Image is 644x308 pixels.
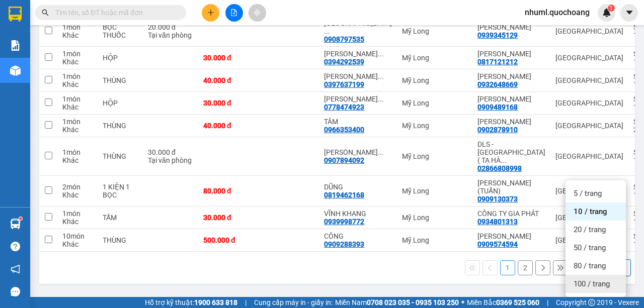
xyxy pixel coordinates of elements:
div: DLS - SÀI GÒN( TẠ HÀ NHỰT) [477,140,545,164]
div: THÙNG [103,236,138,244]
span: ⚪️ [461,300,464,304]
div: 0932156204 [118,33,199,47]
ul: Menu [566,180,626,297]
input: Tìm tên, số ĐT hoặc mã đơn [55,7,174,18]
div: HỘP [103,54,138,62]
span: Nhận: [118,10,142,20]
sup: 1 [608,5,615,12]
div: Mỹ Long [9,9,111,21]
div: LÊ THANH NAM [324,95,392,103]
div: 40.000 đ [203,122,254,130]
div: Khác [62,240,93,248]
div: Mỹ Long [402,122,467,130]
div: Khác [62,80,93,88]
div: Khác [62,191,93,199]
div: 0908797535 [324,35,364,43]
span: Gửi: [9,10,24,20]
span: question-circle [11,242,20,251]
div: 30.000 đ [203,54,254,62]
div: VĨNH KHANG [324,210,392,218]
span: search [42,9,49,16]
div: [GEOGRAPHIC_DATA] [555,27,623,35]
div: 500.000 đ [203,236,254,244]
span: 10 / trang [574,207,607,217]
div: [GEOGRAPHIC_DATA] [555,236,623,244]
div: PHẠM NGỌC THẢO [477,95,545,103]
div: 0819462168 [324,191,364,199]
div: NGUYỄN VĂN CHƯƠNG [324,72,392,80]
div: 0778474923 [324,103,364,111]
span: Miền Nam [335,297,459,308]
img: icon-new-feature [602,8,611,17]
div: 0907894092 [324,156,364,164]
div: [GEOGRAPHIC_DATA] [555,99,623,107]
div: 0909574594 [477,240,518,248]
div: NGUYỄN PHA VINH [477,72,545,80]
div: TỔ 27 ẤP BÌNH LINH [GEOGRAPHIC_DATA] [9,47,111,71]
div: 1 món [62,23,93,31]
div: NGUYỄN HỮU TRÍ [477,232,545,240]
div: 30.000 đ [203,214,254,222]
div: 1 món [62,148,93,156]
div: 0939998772 [324,218,364,226]
div: 0909489168 [477,103,518,111]
button: caret-down [620,4,638,22]
span: aim [254,9,261,16]
span: 5 / trang [574,188,602,198]
span: ... [324,27,330,35]
div: 0902878910 [477,126,518,134]
div: 0397637199 [324,80,364,88]
div: 0966353400 [324,126,364,134]
div: HỒ QUỐC DŨNG [324,19,392,35]
span: Miền Bắc [467,297,539,308]
button: 2 [518,260,533,275]
div: 1 món [62,118,93,126]
div: Mỹ Long [402,187,467,195]
div: 0817121212 [477,58,518,66]
div: TÂM [324,118,392,126]
div: 0394292539 [324,58,364,66]
div: 0909130373 [477,195,518,203]
span: ... [378,72,384,80]
div: 30.000 đ [203,99,254,107]
span: ... [378,148,384,156]
div: [PERSON_NAME] [9,21,111,33]
div: Mỹ Long [402,27,467,35]
button: file-add [225,4,243,22]
span: caret-down [625,8,634,17]
div: [GEOGRAPHIC_DATA] [555,187,623,195]
div: HỘP [103,99,138,107]
span: ... [378,50,384,58]
div: NGUYỄN PHÚ QUỐC (TUẤN) [477,179,545,195]
span: 50 / trang [574,243,606,253]
div: Mỹ Long [402,76,467,84]
div: 1 món [62,72,93,80]
img: solution-icon [10,40,21,51]
div: TẤM [103,214,138,222]
div: 0938841353 [9,33,111,47]
span: message [11,287,20,296]
div: [PERSON_NAME] [118,21,199,33]
div: 10 món [62,232,93,240]
div: 0909288393 [324,240,364,248]
span: ... [378,95,384,103]
div: 1 món [62,95,93,103]
div: Khác [62,58,93,66]
div: [GEOGRAPHIC_DATA] [555,76,623,84]
div: Mỹ Long [402,54,467,62]
span: notification [11,264,20,274]
div: 30.000 đ [148,148,193,156]
span: copyright [588,299,595,306]
span: | [245,297,247,308]
div: 20.000 đ [148,23,193,31]
div: Mỹ Long [402,99,467,107]
div: Khác [62,31,93,39]
div: 40.000 đ [203,76,254,84]
span: 1 [609,5,613,12]
div: CÔNG TY GIA PHÁT [477,210,545,218]
div: THÙNG [103,76,138,84]
button: plus [202,4,219,22]
div: Khác [62,218,93,226]
div: [GEOGRAPHIC_DATA] [555,54,623,62]
button: 1 [500,260,515,275]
